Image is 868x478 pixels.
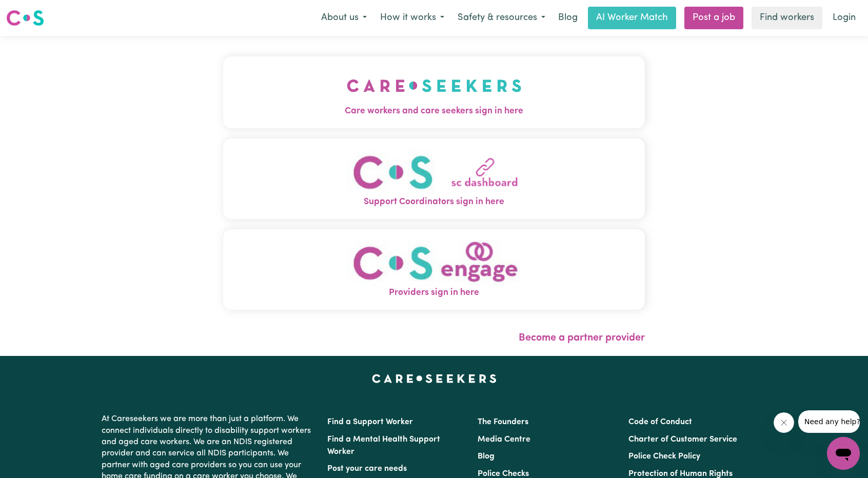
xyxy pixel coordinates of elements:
[327,465,407,473] a: Post your care needs
[223,195,645,209] span: Support Coordinators sign in here
[451,7,552,29] button: Safety & resources
[826,7,862,29] a: Login
[519,333,645,343] a: Become a partner provider
[752,7,822,29] a: Find workers
[827,437,860,470] iframe: Button to launch messaging window
[327,435,440,456] a: Find a Mental Health Support Worker
[628,452,700,461] a: Police Check Policy
[774,412,794,433] iframe: Close message
[372,374,497,383] a: Careseekers home page
[478,435,530,444] a: Media Centre
[798,410,860,433] iframe: Message from company
[6,6,44,30] a: Careseekers logo
[478,470,529,478] a: Police Checks
[373,7,451,29] button: How it works
[628,470,733,478] a: Protection of Human Rights
[628,435,737,444] a: Charter of Customer Service
[327,418,413,426] a: Find a Support Worker
[552,7,584,29] a: Blog
[684,7,743,29] a: Post a job
[6,9,44,27] img: Careseekers logo
[223,56,645,128] button: Care workers and care seekers sign in here
[314,7,373,29] button: About us
[223,105,645,118] span: Care workers and care seekers sign in here
[478,452,495,461] a: Blog
[6,7,62,15] span: Need any help?
[223,286,645,300] span: Providers sign in here
[478,418,528,426] a: The Founders
[588,7,676,29] a: AI Worker Match
[628,418,692,426] a: Code of Conduct
[223,138,645,219] button: Support Coordinators sign in here
[223,229,645,310] button: Providers sign in here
